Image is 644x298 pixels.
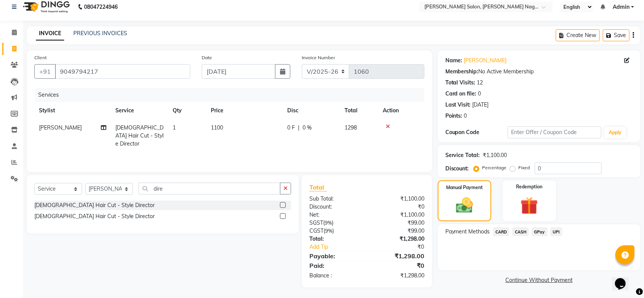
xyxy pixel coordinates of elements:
a: PREVIOUS INVOICES [73,30,127,37]
th: Action [378,102,424,119]
input: Search or Scan [139,183,280,194]
span: GPay [532,227,547,236]
div: ₹99.00 [367,219,430,227]
span: Payment Methods [445,228,490,236]
label: Redemption [516,183,542,190]
button: Save [603,29,629,41]
img: _gift.svg [515,195,544,217]
div: ₹1,100.00 [483,151,507,159]
th: Stylist [34,102,111,119]
span: SGST [309,219,323,226]
div: ₹1,298.00 [367,272,430,280]
span: 9% [325,228,332,234]
span: CARD [493,227,510,236]
input: Search by Name/Mobile/Email/Code [55,64,190,79]
div: Coupon Code [445,128,508,136]
span: CASH [512,227,529,236]
div: Card on file: [445,90,477,98]
th: Price [206,102,283,119]
th: Service [111,102,168,119]
span: [DEMOGRAPHIC_DATA] Hair Cut - Style Director [115,124,163,147]
div: Total Visits: [445,79,476,87]
div: Points: [445,112,463,120]
div: Total: [304,235,367,243]
label: Date [202,54,212,61]
span: | [298,124,299,132]
div: ₹1,298.00 [367,251,430,261]
a: Add Tip [304,243,377,251]
span: 1298 [345,124,357,131]
span: Total [309,183,327,191]
div: ( ) [304,227,367,235]
div: Discount: [445,165,469,173]
a: [PERSON_NAME] [464,57,507,65]
div: Sub Total: [304,195,367,203]
div: Services [35,88,430,102]
button: Apply [604,127,626,138]
div: 0 [478,90,481,98]
label: Invoice Number [302,54,335,61]
a: Continue Without Payment [439,276,639,284]
button: +91 [34,64,56,79]
span: CGST [309,227,324,234]
span: 0 F [287,124,295,132]
div: ₹0 [367,261,430,270]
div: ₹1,100.00 [367,195,430,203]
div: [DEMOGRAPHIC_DATA] Hair Cut - Style Director [34,201,155,209]
div: Paid: [304,261,367,270]
th: Total [340,102,378,119]
div: ₹1,100.00 [367,211,430,219]
label: Fixed [519,164,530,171]
th: Qty [168,102,206,119]
span: UPI [550,227,562,236]
div: No Active Membership [445,68,633,76]
div: 12 [477,79,483,87]
th: Disc [283,102,340,119]
label: Manual Payment [446,184,483,191]
label: Percentage [482,164,507,171]
span: 0 % [303,124,312,132]
span: 9% [325,220,332,226]
span: 1 [173,124,176,131]
div: [DEMOGRAPHIC_DATA] Hair Cut - Style Director [34,212,155,220]
div: ₹1,298.00 [367,235,430,243]
div: Service Total: [445,151,480,159]
div: Balance : [304,272,367,280]
img: _cash.svg [451,196,478,215]
span: 1100 [211,124,223,131]
div: Discount: [304,203,367,211]
div: ( ) [304,219,367,227]
div: Name: [445,57,463,65]
div: [DATE] [472,101,489,109]
button: Create New [556,29,600,41]
div: ₹0 [377,243,430,251]
div: Payable: [304,251,367,261]
input: Enter Offer / Coupon Code [508,126,601,138]
iframe: chat widget [612,267,636,290]
div: Last Visit: [445,101,471,109]
span: [PERSON_NAME] [39,124,82,131]
div: Membership: [445,68,479,76]
span: Admin [613,3,629,11]
label: Client [34,54,47,61]
div: Net: [304,211,367,219]
div: ₹0 [367,203,430,211]
div: ₹99.00 [367,227,430,235]
a: INVOICE [36,27,64,40]
div: 0 [464,112,467,120]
